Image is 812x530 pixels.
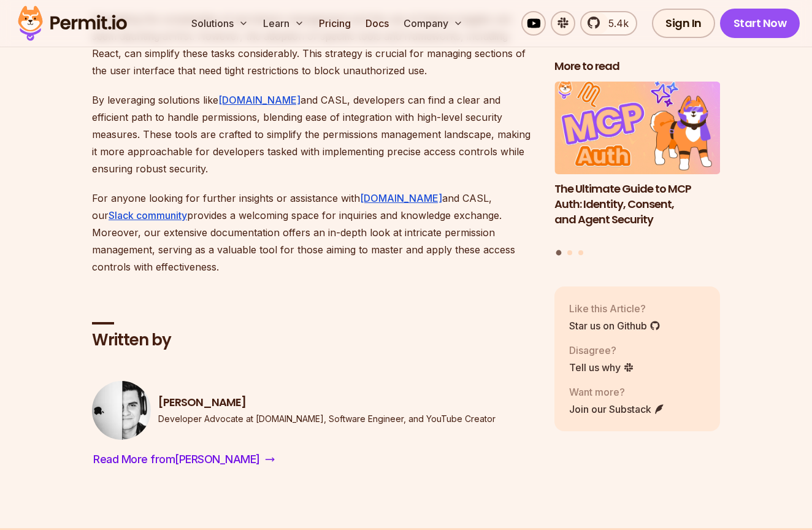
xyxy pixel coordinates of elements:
a: Join our Substack [569,402,665,417]
p: Like this Article? [569,301,661,316]
a: Sign In [652,9,715,38]
a: [DOMAIN_NAME] [218,94,301,106]
a: Start Now [720,9,800,38]
h2: More to read [554,59,720,74]
a: The Ultimate Guide to MCP Auth: Identity, Consent, and Agent SecurityThe Ultimate Guide to MCP Au... [554,82,720,243]
p: For anyone looking for further insights or assistance with and CASL, our provides a welcoming spa... [92,190,535,275]
button: Go to slide 1 [556,250,562,256]
span: Read More from [PERSON_NAME] [93,451,260,468]
a: Slack community [109,209,187,221]
a: Docs [361,11,394,36]
button: Go to slide 2 [567,250,572,255]
li: 1 of 3 [554,82,720,243]
a: Read More from[PERSON_NAME] [92,450,276,469]
p: By leveraging solutions like and CASL, developers can find a clear and efficient path to handle p... [92,91,535,177]
img: Permit logo [12,2,132,44]
div: Posts [554,82,720,258]
img: The Ultimate Guide to MCP Auth: Identity, Consent, and Agent Security [554,82,720,175]
a: Pricing [314,11,356,36]
a: [DOMAIN_NAME] [360,192,442,204]
p: Disagree? [569,343,634,358]
p: Developer Advocate at [DOMAIN_NAME], Software Engineer, and YouTube Creator [158,413,496,425]
button: Learn [258,11,309,36]
a: 5.4k [580,11,637,36]
a: Tell us why [569,360,634,375]
a: Star us on Github [569,318,661,333]
button: Solutions [186,11,253,36]
h3: [PERSON_NAME] [158,395,496,410]
p: Want more? [569,385,665,399]
h2: Written by [92,329,535,351]
h3: The Ultimate Guide to MCP Auth: Identity, Consent, and Agent Security [554,182,720,227]
button: Company [399,11,468,36]
button: Go to slide 3 [578,250,583,255]
img: Filip Grebowski [92,381,151,440]
span: 5.4k [601,16,629,31]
